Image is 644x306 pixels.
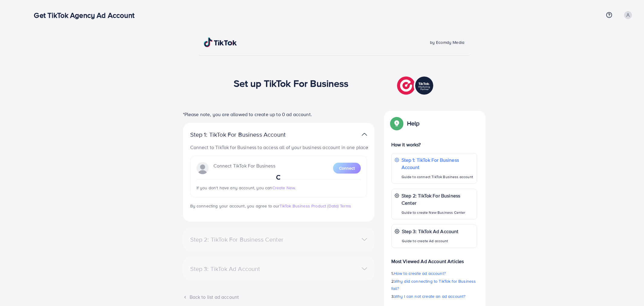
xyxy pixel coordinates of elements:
p: Guide to create New Business Center [402,209,474,216]
img: Popup guide [391,118,402,129]
p: Most Viewed Ad Account Articles [391,253,477,265]
h1: Set up TikTok For Business [234,77,349,89]
p: *Please note, you are allowed to create up to 0 ad account. [183,111,374,118]
span: Why did connecting to TikTok for Business fail? [391,278,476,291]
p: 2. [391,278,477,292]
p: 3. [391,293,477,300]
p: 1. [391,270,477,277]
h3: Get TikTok Agency Ad Account [34,11,139,20]
span: Why I can not create an ad account? [394,293,466,299]
img: TikTok [204,37,237,47]
p: Step 1: TikTok For Business Account [190,131,305,138]
p: Step 1: TikTok For Business Account [402,156,474,171]
p: Step 3: TikTok Ad Account [402,228,459,235]
span: by Ecomdy Media [430,39,464,45]
img: TikTok partner [397,75,435,96]
p: How it works? [391,141,477,148]
p: Guide to create Ad account [402,237,459,245]
p: Guide to connect TikTok Business account [402,173,474,181]
div: Back to list ad account [183,294,374,301]
p: Help [407,120,420,127]
img: TikTok partner [362,130,367,139]
span: How to create ad account? [394,270,446,276]
p: Step 2: TikTok For Business Center [402,192,474,207]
